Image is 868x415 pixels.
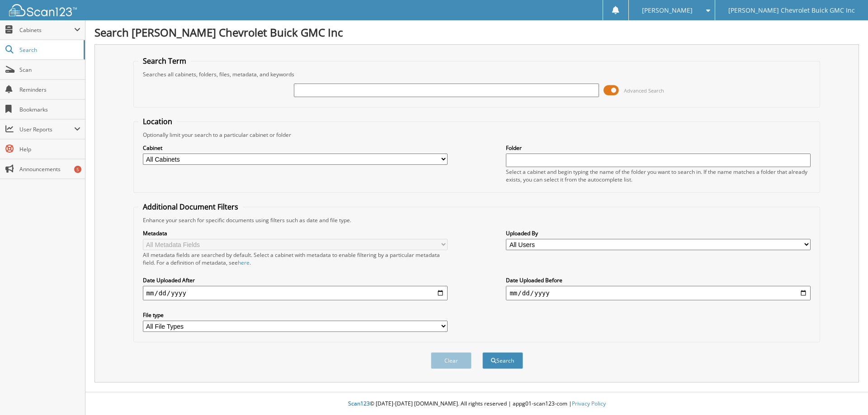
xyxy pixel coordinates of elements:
span: Scan [19,66,80,74]
span: Cabinets [19,26,74,34]
input: start [143,286,448,300]
label: Date Uploaded Before [506,276,811,284]
span: Help [19,145,80,153]
div: 5 [74,166,81,173]
a: here [238,259,250,266]
span: Scan123 [348,400,370,407]
label: Date Uploaded After [143,276,448,284]
label: File type [143,311,448,319]
span: [PERSON_NAME] [642,8,693,13]
label: Metadata [143,229,448,237]
div: Enhance your search for specific documents using filters such as date and file type. [138,216,816,224]
img: scan123-logo-white.svg [9,4,77,16]
legend: Additional Document Filters [138,202,243,212]
legend: Location [138,117,177,126]
h1: Search [PERSON_NAME] Chevrolet Buick GMC Inc [94,25,859,40]
div: Select a cabinet and begin typing the name of the folder you want to search in. If the name match... [506,168,811,183]
a: Privacy Policy [572,400,606,407]
input: end [506,286,811,300]
span: [PERSON_NAME] Chevrolet Buick GMC Inc [728,8,855,13]
div: Searches all cabinets, folders, files, metadata, and keywords [138,70,816,78]
button: Clear [431,352,472,369]
span: Announcements [19,165,80,173]
span: User Reports [19,126,74,133]
div: Optionally limit your search to a particular cabinet or folder [138,131,816,139]
button: Search [482,352,523,369]
span: Search [19,46,79,54]
label: Uploaded By [506,229,811,237]
label: Cabinet [143,144,448,152]
div: All metadata fields are searched by default. Select a cabinet with metadata to enable filtering b... [143,251,448,266]
span: Reminders [19,86,80,93]
span: Advanced Search [624,87,664,94]
div: © [DATE]-[DATE] [DOMAIN_NAME]. All rights reserved | appg01-scan123-com | [85,393,868,415]
span: Bookmarks [19,106,80,113]
label: Folder [506,144,811,152]
legend: Search Term [138,56,191,66]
